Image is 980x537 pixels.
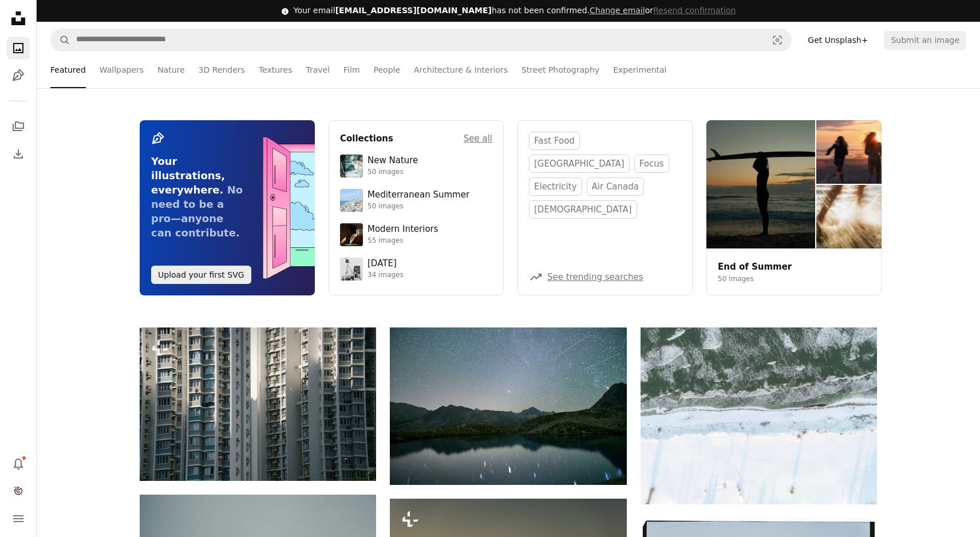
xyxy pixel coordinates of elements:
[259,52,293,88] a: Textures
[590,6,645,15] a: Change email
[340,258,492,281] a: [DATE]34 images
[653,5,736,17] button: Resend confirmation
[367,189,469,201] div: Mediterranean Summer
[9,482,27,500] img: Avatar of user Da Shoota
[294,5,736,17] div: Your email has not been confirmed.
[390,327,626,485] img: Starry night sky over a calm mountain lake
[801,31,875,49] a: Get Unsplash+
[7,64,30,87] a: Illustrations
[157,52,184,88] a: Nature
[884,31,966,49] button: Submit an image
[529,155,630,173] a: [GEOGRAPHIC_DATA]
[335,6,492,15] span: [EMAIL_ADDRESS][DOMAIN_NAME]
[340,132,393,145] h4: Collections
[151,266,251,284] button: Upload your first SVG
[367,202,469,211] div: 50 images
[529,177,582,196] a: electricity
[340,155,363,177] img: premium_photo-1755037089989-422ee333aef9
[51,29,70,51] button: Search Unsplash
[50,29,792,52] form: Find visuals sitewide
[340,223,363,246] img: premium_photo-1747189286942-bc91257a2e39
[340,155,492,177] a: New Nature50 images
[367,271,404,280] div: 34 images
[199,52,245,88] a: 3D Renders
[367,224,438,235] div: Modern Interiors
[414,52,508,88] a: Architecture & Interiors
[7,143,30,165] a: Download History
[151,155,225,196] span: Your illustrations, everywhere.
[367,236,438,246] div: 55 images
[590,6,736,15] span: or
[374,52,401,88] a: People
[7,507,30,530] button: Menu
[340,223,492,246] a: Modern Interiors55 images
[140,327,376,481] img: Tall apartment buildings with many windows and balconies.
[367,155,418,167] div: New Nature
[7,37,30,60] a: Photos
[340,258,363,281] img: photo-1682590564399-95f0109652fe
[547,272,643,282] a: See trending searches
[641,327,877,504] img: Snow covered landscape with frozen water
[100,52,144,88] a: Wallpapers
[343,52,359,88] a: Film
[718,262,792,272] a: End of Summer
[521,52,599,88] a: Street Photography
[7,480,30,503] button: Profile
[634,155,669,173] a: focus
[140,398,376,409] a: Tall apartment buildings with many windows and balconies.
[340,189,363,212] img: premium_photo-1688410049290-d7394cc7d5df
[587,177,644,196] a: air canada
[7,452,30,475] button: Notifications
[529,132,580,150] a: fast food
[367,168,418,177] div: 50 images
[367,258,404,270] div: [DATE]
[7,7,30,32] a: Home — Unsplash
[613,52,666,88] a: Experimental
[306,52,330,88] a: Travel
[390,401,626,411] a: Starry night sky over a calm mountain lake
[340,189,492,212] a: Mediterranean Summer50 images
[151,184,243,239] span: No need to be a pro—anyone can contribute.
[529,200,637,219] a: [DEMOGRAPHIC_DATA]
[464,132,492,145] a: See all
[764,29,791,51] button: Visual search
[641,410,877,421] a: Snow covered landscape with frozen water
[7,115,30,138] a: Collections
